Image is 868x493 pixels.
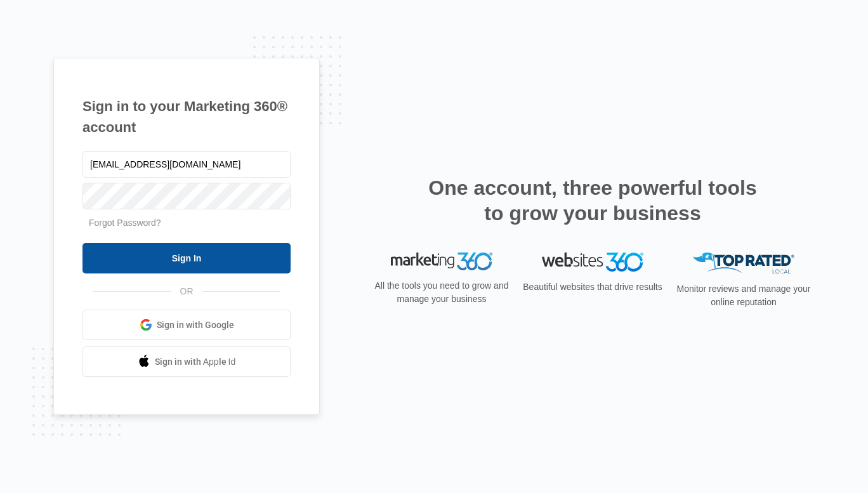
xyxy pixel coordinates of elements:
[82,310,291,340] a: Sign in with Google
[89,218,161,228] a: Forgot Password?
[155,355,236,369] span: Sign in with Apple Id
[424,175,761,226] h2: One account, three powerful tools to grow your business
[82,346,291,377] a: Sign in with Apple Id
[522,280,664,294] p: Beautiful websites that drive results
[171,285,202,298] span: OR
[693,253,794,273] img: Top Rated Local
[673,282,815,309] p: Monitor reviews and manage your online reputation
[542,253,643,271] img: Websites 360
[391,253,492,270] img: Marketing 360
[82,151,291,178] input: Email
[82,243,291,273] input: Sign In
[371,279,513,306] p: All the tools you need to grow and manage your business
[157,319,234,332] span: Sign in with Google
[82,96,291,138] h1: Sign in to your Marketing 360® account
